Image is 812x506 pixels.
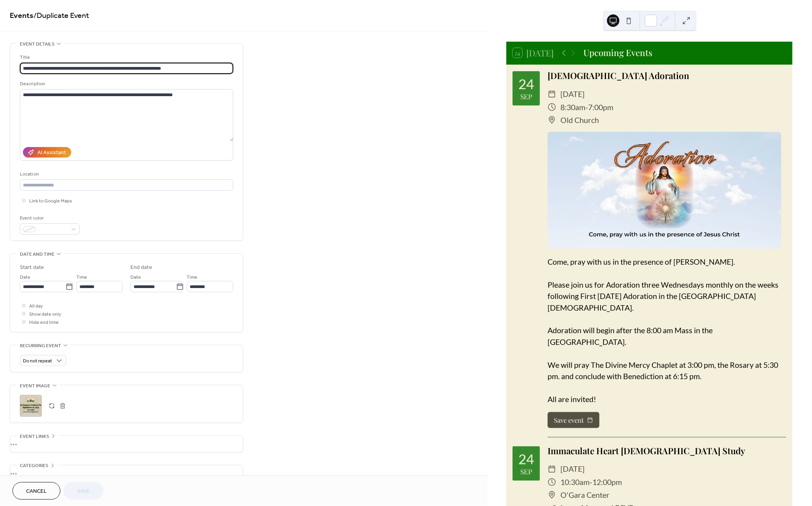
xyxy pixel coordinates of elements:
[593,476,623,489] span: 12:00pm
[33,9,89,24] span: / Duplicate Event
[20,170,232,178] div: Location
[20,80,232,88] div: Description
[519,452,534,466] div: 24
[20,462,48,470] span: Categories
[23,147,71,158] button: AI Assistant
[561,489,610,502] span: O'Gara Center
[548,69,787,83] div: [DEMOGRAPHIC_DATA] Adoration
[519,77,534,91] div: 24
[548,489,557,502] div: ​
[561,101,586,114] span: 8:30am
[187,274,198,282] span: Time
[584,46,653,60] div: Upcoming Events
[29,319,59,327] span: Hide end time
[29,197,72,206] span: Link to Google Maps
[76,274,87,282] span: Time
[20,53,232,61] div: Title
[20,264,44,272] div: Start date
[37,149,66,157] div: AI Assistant
[20,250,55,258] span: Date and time
[590,476,593,489] span: -
[548,88,557,100] div: ​
[10,9,33,24] a: Events
[561,88,585,100] span: [DATE]
[548,412,600,428] button: Save event
[20,214,78,222] div: Event color
[586,101,589,114] span: -
[548,445,746,457] a: Immaculate Heart [DEMOGRAPHIC_DATA] Study
[10,436,243,452] div: •••
[29,311,61,319] span: Show date only
[521,93,532,100] div: Sep
[26,488,47,496] span: Cancel
[561,463,585,476] span: [DATE]
[20,274,30,282] span: Date
[548,256,787,405] div: Come, pray with us in the presence of [PERSON_NAME]. Please join us for Adoration three Wednesday...
[20,432,49,441] span: Event links
[561,114,600,126] span: Old Church
[130,264,152,272] div: End date
[521,468,532,475] div: Sep
[10,466,243,482] div: •••
[130,274,141,282] span: Date
[561,476,590,489] span: 10:30am
[548,101,557,114] div: ​
[20,40,55,48] span: Event details
[23,357,52,366] span: Do not repeat
[29,302,43,311] span: All day
[589,101,614,114] span: 7:00pm
[548,476,557,489] div: ​
[20,342,61,350] span: Recurring event
[548,114,557,126] div: ​
[12,482,60,500] button: Cancel
[20,382,50,390] span: Event image
[548,463,557,476] div: ​
[20,395,42,417] div: ;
